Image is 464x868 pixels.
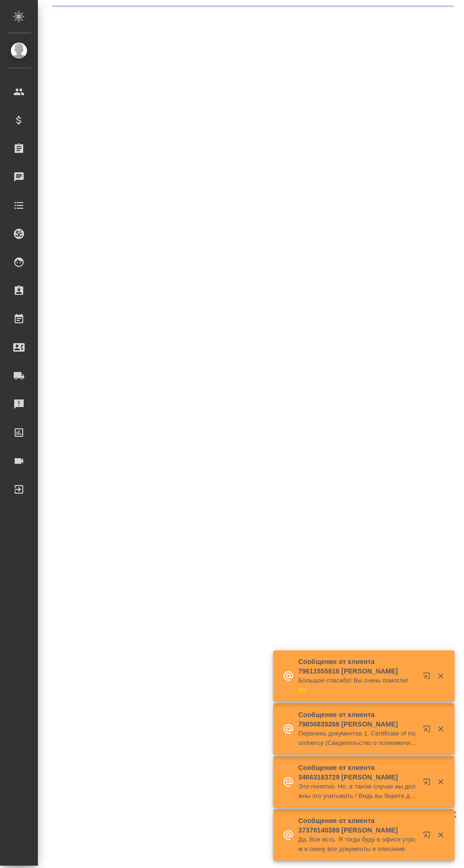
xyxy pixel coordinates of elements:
[298,782,417,801] p: Это понятно. Но, в таком случае вы должны это учитывать ! Ведь вы берете деньги за сроки, а остально
[417,772,440,795] button: Открыть в новой вкладке
[298,676,417,695] p: Большое спасибо! Вы очень помогли! 🤝
[298,835,417,854] p: Да. Все есть. Я тогда буду в офисе утром и скину все документы и описание
[298,710,417,729] p: Сообщение от клиента 79856835266 [PERSON_NAME]
[298,816,417,835] p: Сообщение от клиента 37378140388 [PERSON_NAME]
[417,825,440,848] button: Открыть в новой вкладке
[298,657,417,676] p: Сообщение от клиента 79611555816 [PERSON_NAME]
[417,719,440,742] button: Открыть в новой вкладке
[431,725,450,733] button: Закрыть
[298,763,417,782] p: Сообщение от клиента 34663183729 [PERSON_NAME]
[417,666,440,689] button: Открыть в новой вкладке
[431,831,450,839] button: Закрыть
[298,729,417,748] p: Перечень документов 1. Certificate of incumbency (Свидетельство о полномочиях) 2. Certificate of inc
[431,778,450,786] button: Закрыть
[431,672,450,680] button: Закрыть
